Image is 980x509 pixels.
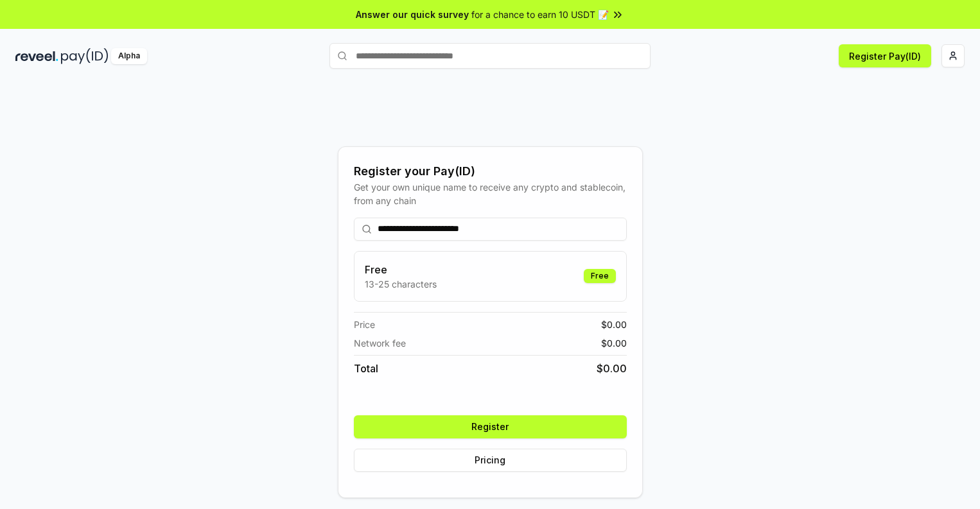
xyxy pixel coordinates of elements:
[354,318,375,331] span: Price
[15,48,58,64] img: reveel_dark
[354,415,627,438] button: Register
[354,180,627,207] div: Get your own unique name to receive any crypto and stablecoin, from any chain
[584,269,616,283] div: Free
[111,48,147,64] div: Alpha
[365,262,437,277] h3: Free
[354,336,406,350] span: Network fee
[356,8,469,21] span: Answer our quick survey
[597,361,627,376] span: $ 0.00
[354,162,627,180] div: Register your Pay(ID)
[601,336,627,350] span: $ 0.00
[471,8,609,21] span: for a chance to earn 10 USDT 📝
[61,48,109,64] img: pay_id
[365,277,437,291] p: 13-25 characters
[839,44,931,67] button: Register Pay(ID)
[354,361,378,376] span: Total
[354,449,627,472] button: Pricing
[601,318,627,331] span: $ 0.00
